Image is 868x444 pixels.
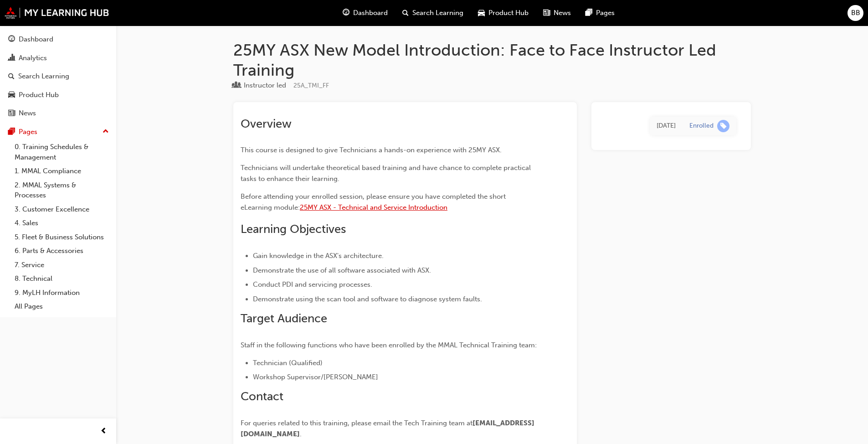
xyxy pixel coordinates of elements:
[11,178,113,202] a: 2. MMAL Systems & Processes
[11,299,113,314] a: All Pages
[4,29,113,124] button: DashboardAnalyticsSearch LearningProduct HubNews
[11,244,113,258] a: 6. Parts & Accessories
[11,230,113,244] a: 5. Fleet & Business Solutions
[19,90,59,100] div: Product Hub
[343,7,349,19] span: guage-icon
[241,146,502,154] span: This course is designed to give Technicians a hands-on experience with 25MY ASX.
[253,266,431,274] span: Demonstrate the use of all software associated with ASX.
[103,126,109,138] span: up-icon
[4,124,113,140] button: Pages
[4,105,113,122] a: News
[241,222,346,236] span: Learning Objectives
[8,91,15,99] span: car-icon
[717,120,729,132] span: learningRecordVerb_ENROLL-icon
[478,7,485,19] span: car-icon
[4,68,113,85] a: Search Learning
[657,121,676,131] div: Mon Sep 01 2025 16:29:46 GMT+1000 (Australian Eastern Standard Time)
[8,109,15,118] span: news-icon
[253,359,323,367] span: Technician (Qualified)
[241,419,473,427] span: For queries related to this training, please email the Tech Training team at
[233,82,240,90] span: learningResourceType_INSTRUCTOR_LED-icon
[335,4,395,22] a: guage-iconDashboard
[543,7,550,19] span: news-icon
[471,4,536,22] a: car-iconProduct Hub
[19,127,37,137] div: Pages
[11,164,113,178] a: 1. MMAL Compliance
[233,80,286,91] div: Type
[293,82,329,89] span: Learning resource code
[253,252,384,260] span: Gain knowledge in the ASX's architecture.
[412,8,463,18] span: Search Learning
[596,8,615,18] span: Pages
[554,8,571,18] span: News
[19,108,36,119] div: News
[19,34,53,45] div: Dashboard
[300,203,447,212] a: 25MY ASX - Technical and Service Introduction
[5,7,109,19] img: mmal
[241,164,533,183] span: Technicians will undertake theoretical based training and have chance to complete practical tasks...
[11,202,113,217] a: 3. Customer Excellence
[241,117,292,131] span: Overview
[353,8,388,18] span: Dashboard
[100,426,107,437] span: prev-icon
[689,122,714,130] div: Enrolled
[395,4,471,22] a: search-iconSearch Learning
[241,341,537,349] span: Staff in the following functions who have been enrolled by the MMAL Technical Training team:
[847,5,863,21] button: BB
[19,53,47,63] div: Analytics
[851,8,860,18] span: BB
[586,7,592,19] span: pages-icon
[402,7,409,19] span: search-icon
[4,50,113,67] a: Analytics
[8,72,15,81] span: search-icon
[11,272,113,286] a: 8. Technical
[233,40,751,80] h1: 25MY ASX New Model Introduction: Face to Face Instructor Led Training
[241,389,283,403] span: Contact
[11,286,113,300] a: 9. MyLH Information
[536,4,578,22] a: news-iconNews
[253,280,372,289] span: Conduct PDI and servicing processes.
[8,54,15,62] span: chart-icon
[18,71,69,82] div: Search Learning
[300,430,302,438] span: .
[4,87,113,103] a: Product Hub
[11,140,113,164] a: 0. Training Schedules & Management
[11,258,113,272] a: 7. Service
[578,4,622,22] a: pages-iconPages
[11,216,113,230] a: 4. Sales
[8,36,15,44] span: guage-icon
[253,295,482,303] span: Demonstrate using the scan tool and software to diagnose system faults.
[8,128,15,136] span: pages-icon
[488,8,529,18] span: Product Hub
[4,31,113,48] a: Dashboard
[241,192,508,212] span: Before attending your enrolled session, please ensure you have completed the short eLearning module:
[241,311,327,325] span: Target Audience
[244,80,286,91] div: Instructor led
[253,373,378,381] span: Workshop Supervisor/[PERSON_NAME]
